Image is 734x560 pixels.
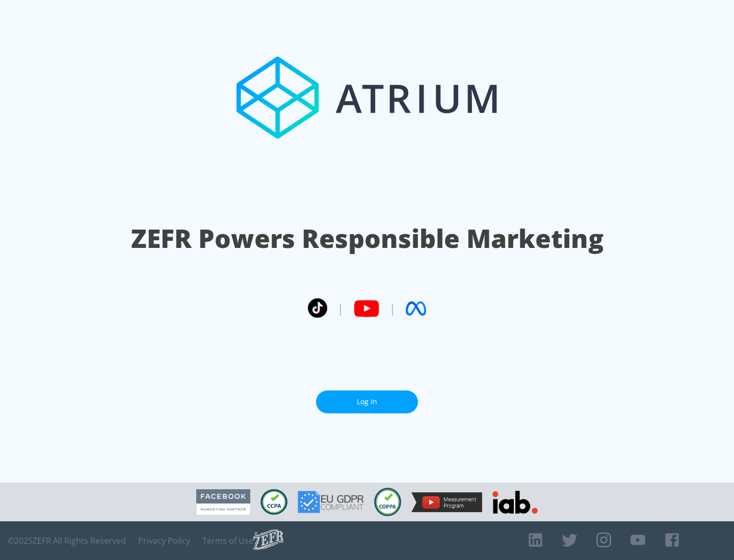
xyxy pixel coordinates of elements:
a: Terms of Use [202,536,253,546]
img: COPPA Compliant [374,488,401,516]
img: IAB [492,491,538,514]
img: GDPR Compliant [298,491,364,513]
a: Log In [316,390,418,413]
img: YouTube Measurement Program [411,492,482,512]
span: | [389,301,396,316]
a: Privacy Policy [138,536,190,546]
img: Facebook Marketing Partner [196,489,250,515]
h1: ZEFR Powers Responsible Marketing [131,221,604,256]
span: | [337,301,344,316]
span: © 2025 ZEFR All Rights Reserved [8,536,126,546]
img: CCPA Compliant [260,489,287,515]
